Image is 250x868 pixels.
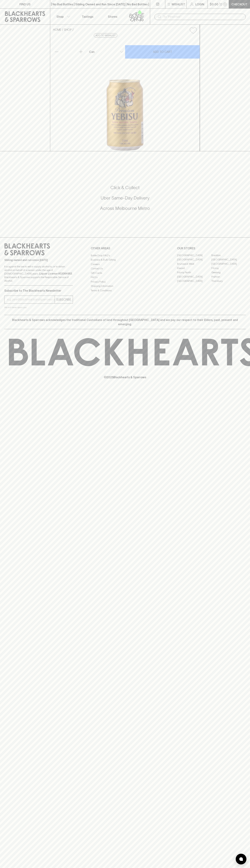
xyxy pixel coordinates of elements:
[91,271,159,275] a: Gift Cards
[4,170,246,230] div: Call to action block
[211,262,246,266] a: [GEOGRAPHIC_DATA]
[89,50,95,54] p: Can
[39,272,72,275] strong: Liquor License #32064953
[7,318,243,326] p: Blackhearts & Sparrows acknowledges the traditional Custodians of land throughout [GEOGRAPHIC_DAT...
[82,14,93,19] p: Tastings
[64,28,72,31] a: SHOP
[211,275,246,279] a: Prahran
[210,2,218,6] p: $0.00
[94,33,117,38] button: Add to wishlist
[4,265,73,283] p: It is against the law to sell or supply alcohol to, or to obtain alcohol on behalf of a person un...
[53,28,61,31] a: HOME
[177,258,211,262] a: [GEOGRAPHIC_DATA]
[55,296,73,303] button: SUBSCRIBE
[88,48,125,55] div: Can
[163,14,243,20] input: Try "Pinot noir"
[75,9,100,24] a: Tastings
[50,37,200,151] img: 28580.png
[91,258,159,262] a: Business & Bulk Gifting
[188,26,198,35] button: Add to wishlist
[50,9,75,24] button: Shop
[224,3,226,5] p: 0
[177,275,211,279] a: [GEOGRAPHIC_DATA]
[91,262,159,266] a: Careers
[239,857,243,861] img: bubble-icon
[91,288,159,293] a: Terms & Conditions
[91,284,159,288] a: Shipping Information
[177,253,211,258] a: [GEOGRAPHIC_DATA]
[177,266,211,270] a: Elwood
[4,258,73,262] p: Sibling owned and run since [DATE]
[231,2,247,6] p: Checkout
[4,288,73,293] p: Subscribe to The Blackhearts Newsletter
[4,205,246,211] h5: Across Melbourne Metro
[100,9,125,24] a: Stores
[211,253,246,258] a: Braddon
[211,266,246,270] a: Fitzroy
[177,270,211,275] a: Fitzroy North
[56,14,64,19] p: Shop
[91,246,159,250] p: OTHER AREAS
[177,262,211,266] a: Brunswick West
[177,246,246,250] p: OUR STORES
[195,2,204,6] p: Login
[91,253,159,258] a: Bottle Drop FAQ's
[4,306,73,309] p: We will never spam you
[108,14,117,19] p: Stores
[211,279,246,283] a: Thornbury
[177,279,211,283] a: [GEOGRAPHIC_DATA]
[153,50,172,54] p: ADD TO CART
[211,270,246,275] a: Geelong
[172,2,185,6] p: Wishlist
[56,297,71,302] p: SUBSCRIBE
[19,2,31,6] p: FIND US
[91,280,159,284] a: Privacy Policy
[91,266,159,271] a: Contact Us
[125,45,200,59] button: ADD TO CART
[4,185,246,191] h5: Click & Collect
[211,258,246,262] a: [GEOGRAPHIC_DATA]
[4,195,246,201] h5: Uber Same-Day Delivery
[7,297,55,302] input: e.g. jane@blackheartsandsparrows.com.au
[91,275,159,280] a: FAQ's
